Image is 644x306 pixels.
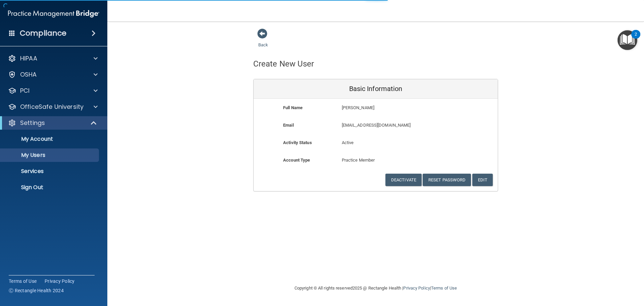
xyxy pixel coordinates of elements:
p: OfficeSafe University [20,103,84,111]
span: Ⓒ Rectangle Health 2024 [9,287,64,294]
a: Privacy Policy [403,286,430,291]
button: Edit [472,174,493,186]
p: OSHA [20,71,37,79]
a: Terms of Use [431,286,457,291]
p: PCI [20,87,30,95]
h4: Compliance [20,29,66,38]
a: Settings [8,119,97,127]
p: My Account [4,136,96,142]
a: HIPAA [8,54,98,62]
p: [EMAIL_ADDRESS][DOMAIN_NAME] [342,121,449,129]
a: Back [258,34,268,47]
button: Deactivate [385,174,422,186]
a: PCI [8,87,98,95]
b: Account Type [283,158,310,163]
p: HIPAA [20,54,37,62]
a: Terms of Use [9,278,37,285]
a: OfficeSafe University [8,103,98,111]
p: My Users [4,152,96,159]
div: Basic Information [254,79,498,99]
div: Copyright © All rights reserved 2025 @ Rectangle Health | | [253,277,498,299]
div: 2 [635,34,637,43]
a: Privacy Policy [45,278,75,285]
b: Activity Status [283,140,312,145]
a: OSHA [8,71,98,79]
b: Full Name [283,105,303,110]
h4: Create New User [253,59,314,68]
p: Sign Out [4,184,96,191]
p: Practice Member [342,156,410,164]
b: Email [283,123,294,128]
p: Active [342,139,410,147]
p: Services [4,168,96,175]
p: [PERSON_NAME] [342,104,449,112]
img: PMB logo [8,7,99,20]
button: Open Resource Center, 2 new notifications [618,30,637,50]
p: Settings [20,119,45,127]
button: Reset Password [423,174,471,186]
